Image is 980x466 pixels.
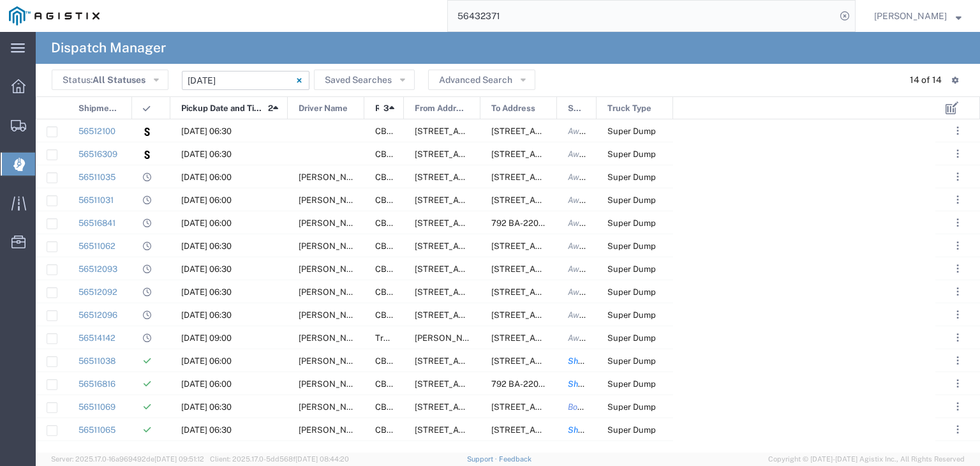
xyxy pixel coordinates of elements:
[181,126,232,136] span: 08/18/2025, 06:30
[568,379,598,389] span: Shipped
[375,126,413,136] span: CB116860
[78,241,115,251] a: 56511062
[956,192,959,207] span: . . .
[181,333,232,343] span: 08/18/2025, 09:00
[949,421,967,439] button: ...
[956,146,959,162] span: . . .
[299,97,348,120] span: Driver Name
[956,261,959,276] span: . . .
[607,97,651,120] span: Truck Type
[607,241,656,251] span: Super Dump
[78,264,117,274] a: 56512093
[78,149,117,159] a: 56516309
[415,333,705,343] span: De Wolf Ave & E. Donner Ave, Clovis, California, United States
[375,218,413,228] span: CB116903
[299,425,367,435] span: Gene Scarbrough
[607,310,656,320] span: Super Dump
[299,356,367,366] span: Jose Fuentes
[181,264,232,274] span: 08/18/2025, 06:30
[491,333,618,343] span: 308 W Alluvial Ave, Clovis, California, 93611, United States
[607,264,656,274] span: Super Dump
[299,218,367,228] span: Luis Chavez
[51,455,204,463] span: Server: 2025.17.0-16a969492de
[568,264,612,274] span: Await Cfrm.
[568,97,583,120] span: Status
[873,8,962,24] button: [PERSON_NAME]
[375,149,413,159] span: CB116896
[607,195,656,205] span: Super Dump
[949,306,967,324] button: ...
[375,425,413,435] span: CB116859
[949,375,967,393] button: ...
[956,123,959,139] span: . . .
[956,307,959,322] span: . . .
[415,149,542,159] span: 1050 North Court St, Redding, California, 96001, United States
[491,195,618,205] span: 1771 Live Oak Blvd, Yuba City, California, 95991, United States
[415,97,466,120] span: From Address
[375,241,413,251] span: CB116859
[415,425,542,435] span: 1771 Live Oak Blvd, Yuba City, California, 95991, United States
[568,356,598,366] span: Shipped
[949,145,967,163] button: ...
[375,287,413,297] span: CB116860
[956,376,959,391] span: . . .
[78,425,115,435] a: 56511065
[568,241,612,251] span: Await Cfrm.
[415,126,542,136] span: 1050 North Court St, Redding, California, 96001, United States
[568,425,598,435] span: Shipped
[607,356,656,366] span: Super Dump
[93,75,145,85] span: All Statuses
[568,402,596,412] span: Booked
[375,264,413,274] span: CB116860
[491,218,771,228] span: 792 BA-220,, Walnut Grove, California, United States
[181,402,232,412] span: 08/18/2025, 06:30
[491,425,618,435] span: 4200 Cincinatti Ave, Rocklin, California, 95765, United States
[949,237,967,255] button: ...
[949,191,967,209] button: ...
[491,356,618,366] span: 1771 Live Oak Blvd, Yuba City, California, 95991, United States
[210,455,349,463] span: Client: 2025.17.0-5dd568f
[78,172,115,182] a: 56511035
[299,402,367,412] span: Gary Cheema
[448,1,836,31] input: Search for shipment number, reference number
[268,97,273,120] span: 2
[607,425,656,435] span: Super Dump
[415,402,542,412] span: 1771 Live Oak Blvd, Yuba City, California, 95991, United States
[568,126,612,136] span: Await Cfrm.
[181,172,232,182] span: 08/18/2025, 06:00
[491,126,687,136] span: 18703 Cambridge Rd, Anderson, California, 96007, United States
[375,333,408,343] span: Transfer
[375,97,379,120] span: Reference
[181,379,232,389] span: 08/18/2025, 06:00
[491,97,535,120] span: To Address
[181,356,232,366] span: 08/18/2025, 06:00
[956,399,959,414] span: . . .
[375,402,413,412] span: CB116859
[78,333,115,343] a: 56514142
[415,172,542,182] span: 7741 Hammonton Rd, Marysville, California, 95901, United States
[949,283,967,301] button: ...
[375,379,413,389] span: CB116902
[607,333,656,343] span: Super Dump
[181,310,232,320] span: 08/18/2025, 06:30
[299,310,367,320] span: Robert Lonquist
[299,287,367,297] span: Andre Ortega
[949,352,967,370] button: ...
[181,97,264,120] span: Pickup Date and Time
[467,455,499,463] a: Support
[956,330,959,345] span: . . .
[956,215,959,230] span: . . .
[491,264,687,274] span: 18703 Cambridge Rd, Anderson, California, 96007, United States
[949,168,967,186] button: ...
[491,402,618,412] span: 4200 Cincinatti Ave, Rocklin, California, 95765, United States
[78,97,118,120] span: Shipment No.
[299,264,367,274] span: Randy Streiff
[299,241,367,251] span: Kashmira Singh Atwal
[375,195,413,205] span: CB116858
[375,172,413,182] span: CB116858
[568,333,612,343] span: Await Cfrm.
[181,287,232,297] span: 08/18/2025, 06:30
[768,454,965,465] span: Copyright © [DATE]-[DATE] Agistix Inc., All Rights Reserved
[568,172,612,182] span: Await Cfrm.
[295,455,349,463] span: [DATE] 08:44:20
